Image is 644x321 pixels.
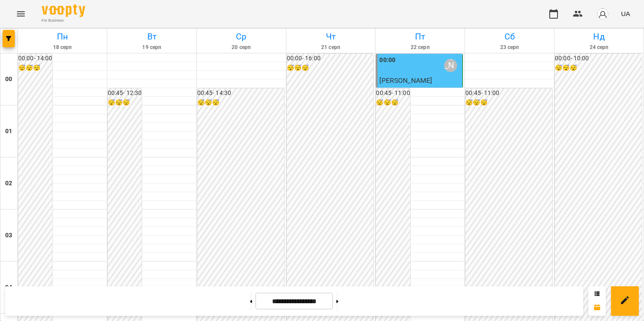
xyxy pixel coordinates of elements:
[621,9,630,18] span: UA
[465,88,552,98] h6: 00:45 - 11:00
[556,30,642,43] h6: Нд
[466,30,553,43] h6: Сб
[108,88,142,98] h6: 00:45 - 12:30
[444,59,457,72] div: Зверєва Анастасія
[5,231,12,240] h6: 03
[5,179,12,188] h6: 02
[555,63,642,73] h6: 😴😴😴
[18,54,52,63] h6: 00:00 - 14:00
[198,43,285,52] h6: 20 серп
[379,56,395,65] label: 00:00
[19,30,106,43] h6: Пн
[288,43,374,52] h6: 21 серп
[109,43,195,52] h6: 19 серп
[288,30,374,43] h6: Чт
[18,63,52,73] h6: 😴😴😴
[555,54,642,63] h6: 00:00 - 10:00
[108,98,142,108] h6: 😴😴😴
[597,8,609,20] img: avatar_s.png
[617,6,634,22] button: UA
[19,43,106,52] h6: 18 серп
[466,43,553,52] h6: 23 серп
[197,88,284,98] h6: 00:45 - 14:30
[376,88,410,98] h6: 00:45 - 11:00
[287,54,374,63] h6: 00:00 - 16:00
[5,127,12,136] h6: 01
[198,30,285,43] h6: Ср
[42,4,85,17] img: Voopty Logo
[287,63,374,73] h6: 😴😴😴
[377,30,463,43] h6: Пт
[5,75,12,84] h6: 00
[556,43,642,52] h6: 24 серп
[379,86,461,96] p: індивід шч 45 хв
[377,43,463,52] h6: 22 серп
[376,98,410,108] h6: 😴😴😴
[197,98,284,108] h6: 😴😴😴
[379,76,432,85] span: [PERSON_NAME]
[42,18,85,23] span: For Business
[109,30,195,43] h6: Вт
[10,3,31,24] button: Menu
[465,98,552,108] h6: 😴😴😴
